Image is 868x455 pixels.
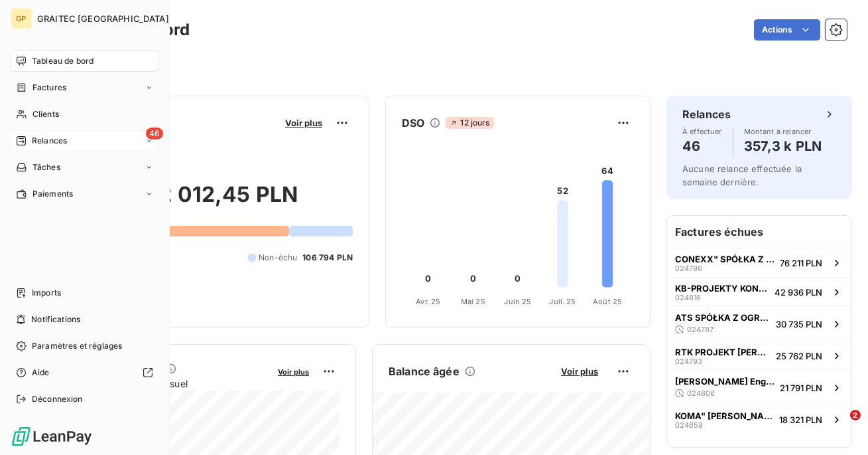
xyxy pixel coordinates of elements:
[682,106,731,122] h6: Relances
[11,104,158,125] a: Clients
[11,50,158,72] a: Tableau de bord
[278,367,309,377] span: Voir plus
[823,410,855,442] iframe: Intercom live chat
[32,287,61,299] span: Imports
[667,405,851,434] button: KOMA" [PERSON_NAME]02465918 321 PLN
[32,161,60,173] span: Tâches
[779,414,822,425] span: 18 321 PLN
[561,366,598,377] span: Voir plus
[32,108,59,120] span: Clients
[675,312,771,323] span: ATS SPÓŁKA Z OGRANICZONĄ ODPOWIEDZIALNOŚCIĄ
[675,283,769,294] span: KB-PROJEKTY KONSTRUKCYJNE SPÓŁKA Z OGRANICZONĄ ODPOWIEDZIALNOŚCIĄ
[11,157,158,178] a: Tâches
[682,136,722,157] h4: 46
[32,340,122,352] span: Paramètres et réglages
[259,252,297,264] span: Non-échu
[32,188,73,200] span: Paiements
[146,128,163,139] span: 46
[31,314,80,325] span: Notifications
[682,163,802,187] span: Aucune relance effectuée la semaine dernière.
[11,335,158,357] a: Paramètres et réglages
[675,347,771,357] span: RTK PROJEKT [PERSON_NAME], [PERSON_NAME] spółka cywilna
[667,370,851,405] button: [PERSON_NAME] Engineering [PERSON_NAME]02480621 791 PLN
[776,319,822,329] span: 30 735 PLN
[780,383,822,393] span: 21 791 PLN
[32,393,83,405] span: Déconnexion
[11,183,158,205] a: Paiements
[446,117,493,129] span: 12 jours
[675,264,702,272] span: 024796
[549,297,576,306] tspan: Juil. 25
[11,282,158,304] a: Imports
[461,297,485,306] tspan: Mai 25
[32,55,93,67] span: Tableau de bord
[667,306,851,341] button: ATS SPÓŁKA Z OGRANICZONĄ ODPOWIEDZIALNOŚCIĄ02478730 735 PLN
[744,136,822,157] h4: 357,3 k PLN
[32,82,66,94] span: Factures
[402,115,424,131] h6: DSO
[667,277,851,306] button: KB-PROJEKTY KONSTRUKCYJNE SPÓŁKA Z OGRANICZONĄ ODPOWIEDZIALNOŚCIĄ02481642 936 PLN
[416,297,440,306] tspan: Avr. 25
[687,389,715,397] span: 024806
[675,254,775,264] span: CONEXX" SPÓŁKA Z OGRANICZONĄ ODPOWIEDZIALNOŚCIĄ
[389,363,460,379] h6: Balance âgée
[281,117,326,129] button: Voir plus
[754,19,820,41] button: Actions
[11,77,158,98] a: Factures
[11,362,158,383] a: Aide
[667,248,851,277] button: CONEXX" SPÓŁKA Z OGRANICZONĄ ODPOWIEDZIALNOŚCIĄ02479676 211 PLN
[32,135,67,147] span: Relances
[75,181,353,221] h2: 462 012,45 PLN
[37,13,169,24] span: GRAITEC [GEOGRAPHIC_DATA]
[776,351,822,361] span: 25 762 PLN
[302,252,353,264] span: 106 794 PLN
[675,410,774,421] span: KOMA" [PERSON_NAME]
[775,287,822,298] span: 42 936 PLN
[780,258,822,268] span: 76 211 PLN
[32,367,50,379] span: Aide
[667,216,851,248] h6: Factures échues
[675,357,702,365] span: 024793
[11,8,32,29] div: GP
[11,426,93,447] img: Logo LeanPay
[557,365,602,377] button: Voir plus
[593,297,622,306] tspan: Août 25
[744,128,822,136] span: Montant à relancer
[675,376,775,387] span: [PERSON_NAME] Engineering [PERSON_NAME]
[850,410,861,420] span: 2
[75,377,269,391] span: Chiffre d'affaires mensuel
[667,341,851,370] button: RTK PROJEKT [PERSON_NAME], [PERSON_NAME] spółka cywilna02479325 762 PLN
[675,421,703,429] span: 024659
[11,130,158,151] a: 46Relances
[687,325,713,333] span: 024787
[274,365,313,377] button: Voir plus
[504,297,531,306] tspan: Juin 25
[285,118,322,128] span: Voir plus
[675,294,701,302] span: 024816
[682,128,722,136] span: À effectuer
